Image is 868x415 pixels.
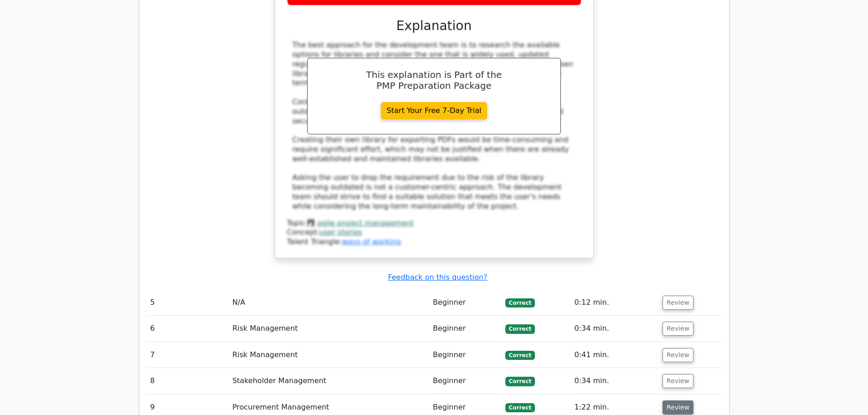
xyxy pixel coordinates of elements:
a: ways of working [342,237,401,246]
div: Concept: [287,228,581,237]
td: 0:34 min. [570,316,659,342]
td: 0:41 min. [570,342,659,368]
div: The best approach for the development team is to research the available options for libraries and... [293,41,576,211]
button: Review [663,374,693,388]
td: Risk Management [229,316,429,342]
td: Beginner [429,316,502,342]
td: 0:34 min. [570,368,659,394]
button: Review [663,322,693,336]
td: Beginner [429,342,502,368]
a: Feedback on this question? [388,273,487,282]
td: 6 [147,316,229,342]
span: Correct [505,324,535,333]
td: N/A [229,290,429,316]
button: Review [663,400,693,415]
td: Stakeholder Management [229,368,429,394]
div: Talent Triangle: [287,219,581,247]
td: Beginner [429,290,502,316]
td: Risk Management [229,342,429,368]
button: Review [663,296,693,310]
span: Correct [505,298,535,307]
span: Correct [505,377,535,386]
div: Topic: [287,219,581,228]
td: 0:12 min. [570,290,659,316]
td: 7 [147,342,229,368]
a: agile project management [317,219,414,227]
button: Review [663,348,693,362]
span: Correct [505,351,535,360]
span: Correct [505,403,535,412]
h3: Explanation [293,18,576,34]
td: 8 [147,368,229,394]
a: user stories [319,228,362,236]
td: Beginner [429,368,502,394]
a: Start Your Free 7-Day Trial [381,102,488,119]
td: 5 [147,290,229,316]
